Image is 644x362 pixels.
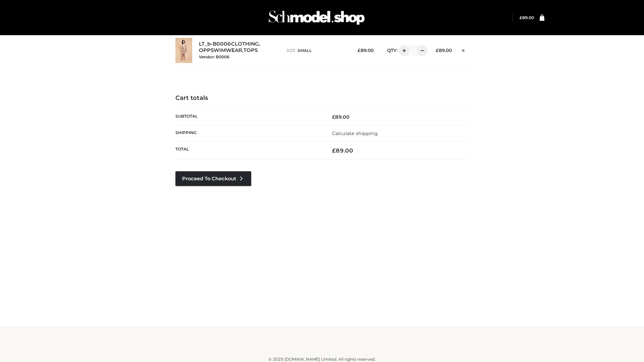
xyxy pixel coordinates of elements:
[199,41,280,60] div: , ,
[332,114,350,120] bdi: 89.00
[520,15,534,20] bdi: 89.00
[459,45,469,54] a: Remove this item
[436,48,439,53] span: £
[380,45,425,56] div: QTY:
[332,147,353,154] bdi: 89.00
[175,109,322,125] th: Subtotal
[175,125,322,141] th: Shipping
[520,15,534,20] a: £89.00
[175,95,469,102] h4: Cart totals
[332,114,335,120] span: £
[244,47,258,54] a: TOPS
[358,48,374,53] bdi: 89.00
[175,171,251,186] a: Proceed to Checkout
[199,47,242,54] a: OPPSWIMWEAR
[266,4,367,31] img: Schmodel Admin 964
[358,48,361,53] span: £
[199,54,229,59] small: Vendor: B0006
[175,142,322,160] th: Total
[436,48,452,53] bdi: 89.00
[520,15,522,20] span: £
[199,41,231,47] a: LT_b-B0006
[175,38,192,63] img: LT_b-B0006 - SMALL
[332,130,378,136] a: Calculate shipping
[298,48,312,53] span: SMALL
[231,41,259,47] a: CLOTHING
[286,48,347,54] p: size :
[332,147,336,154] span: £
